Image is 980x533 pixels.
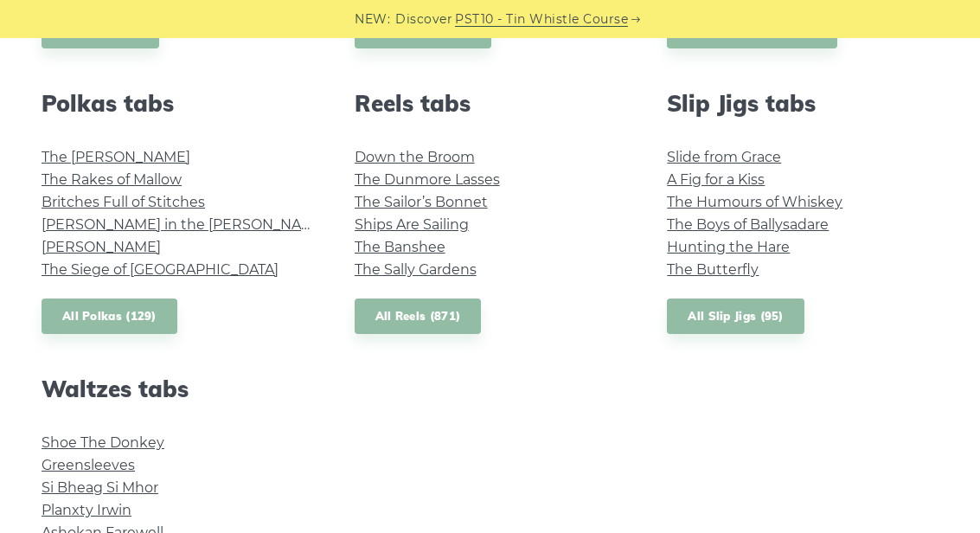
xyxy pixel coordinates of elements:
a: The Dunmore Lasses [355,171,500,188]
a: Shoe The Donkey [42,434,164,451]
a: [PERSON_NAME] [42,239,161,255]
a: The Boys of Ballysadare [667,216,829,233]
h2: Slip Jigs tabs [667,90,938,117]
a: Planxty Irwin [42,502,131,518]
a: The Humours of Whiskey [667,194,842,210]
h2: Reels tabs [355,90,626,117]
a: The Butterfly [667,261,759,278]
a: All Polkas (129) [42,299,177,334]
a: Britches Full of Stitches [42,194,205,210]
a: Si­ Bheag Si­ Mhor [42,479,158,496]
h2: Polkas tabs [42,90,313,117]
a: The Sally Gardens [355,261,477,278]
a: The [PERSON_NAME] [42,149,190,165]
a: Ships Are Sailing [355,216,469,233]
span: Discover [395,10,452,29]
a: A Fig for a Kiss [667,171,765,188]
a: The Banshee [355,239,445,255]
a: Slide from Grace [667,149,781,165]
span: NEW: [355,10,390,29]
a: The Sailor’s Bonnet [355,194,488,210]
a: PST10 - Tin Whistle Course [455,10,628,29]
a: All Slip Jigs (95) [667,299,804,334]
a: The Rakes of Mallow [42,171,182,188]
a: Down the Broom [355,149,475,165]
a: Hunting the Hare [667,239,790,255]
a: Greensleeves [42,457,135,473]
a: All Reels (871) [355,299,482,334]
a: [PERSON_NAME] in the [PERSON_NAME] [42,216,328,233]
a: The Siege of [GEOGRAPHIC_DATA] [42,261,279,278]
h2: Waltzes tabs [42,376,313,402]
